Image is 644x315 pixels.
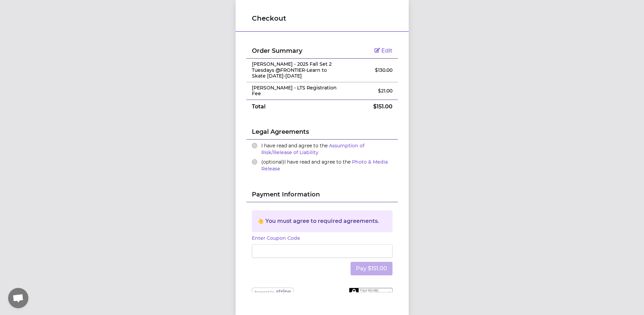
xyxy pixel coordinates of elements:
div: 👆 You must agree to required agreements. [257,217,387,225]
h1: Checkout [252,14,392,23]
p: $ 151.00 [353,103,392,111]
p: $ 130.00 [353,67,392,73]
span: I have read and agree to the [261,159,388,172]
img: Fully secured SSL checkout [349,288,392,296]
p: [PERSON_NAME] - LTS Registration Fee [252,85,342,97]
p: [PERSON_NAME] - 2025 Fall Set 2 Tuesdays @FRONTIER-Learn to Skate [DATE]-[DATE] [252,61,342,79]
p: $ 21.00 [353,87,392,94]
iframe: Secure card payment input frame [256,248,388,254]
a: Assumption of Risk/Release of Liability [261,143,364,155]
h2: Legal Agreements [252,127,392,139]
span: Edit [381,47,392,54]
a: Edit [375,47,392,54]
button: Pay $151.00 [351,262,392,275]
span: I have read and agree to the [261,143,364,155]
span: (optional) [261,159,284,165]
h2: Payment Information [252,190,392,202]
h2: Order Summary [252,46,342,56]
button: Enter Coupon Code [252,235,300,241]
td: Total [246,100,348,113]
a: Photo & Media Release [261,159,388,172]
div: Open chat [8,288,28,308]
